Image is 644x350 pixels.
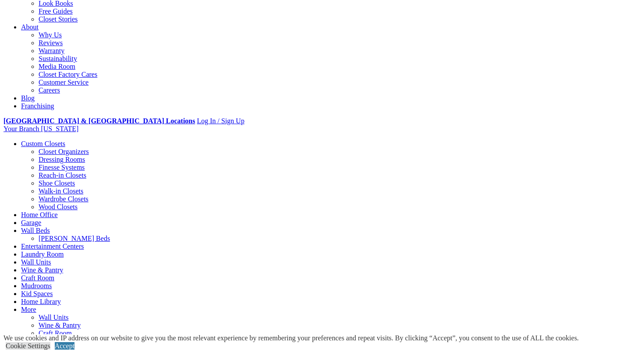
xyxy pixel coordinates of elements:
[4,125,78,132] a: Your Branch [US_STATE]
[21,102,54,110] a: Franchising
[39,164,85,171] a: Finesse Systems
[21,290,53,297] a: Kid Spaces
[39,314,68,321] a: Wall Units
[39,329,72,337] a: Craft Room
[39,31,62,39] a: Why Us
[39,55,77,62] a: Sustainability
[39,7,73,15] a: Free Guides
[21,227,50,234] a: Wall Beds
[21,298,61,305] a: Home Library
[21,274,54,282] a: Craft Room
[4,125,39,132] span: Your Branch
[6,342,50,350] a: Cookie Settings
[39,148,89,155] a: Closet Organizers
[41,125,78,132] span: [US_STATE]
[39,71,97,78] a: Closet Factory Cares
[39,79,88,86] a: Customer Service
[197,117,244,125] a: Log In / Sign Up
[39,187,83,195] a: Walk-in Closets
[21,211,58,218] a: Home Office
[39,39,63,46] a: Reviews
[39,63,75,70] a: Media Room
[39,179,75,187] a: Shoe Closets
[21,140,65,147] a: Custom Closets
[39,321,81,329] a: Wine & Pantry
[21,94,35,102] a: Blog
[21,282,52,289] a: Mudrooms
[21,23,39,31] a: About
[21,250,64,258] a: Laundry Room
[55,342,74,350] a: Accept
[39,156,85,163] a: Dressing Rooms
[21,306,36,313] a: More menu text will display only on big screen
[21,243,84,250] a: Entertainment Centers
[21,258,51,266] a: Wall Units
[4,334,579,342] div: We use cookies and IP address on our website to give you the most relevant experience by remember...
[39,171,86,179] a: Reach-in Closets
[39,235,110,242] a: [PERSON_NAME] Beds
[4,117,195,125] a: [GEOGRAPHIC_DATA] & [GEOGRAPHIC_DATA] Locations
[21,219,41,226] a: Garage
[39,15,78,23] a: Closet Stories
[39,203,78,211] a: Wood Closets
[21,266,63,274] a: Wine & Pantry
[39,195,88,203] a: Wardrobe Closets
[39,86,60,94] a: Careers
[39,47,64,54] a: Warranty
